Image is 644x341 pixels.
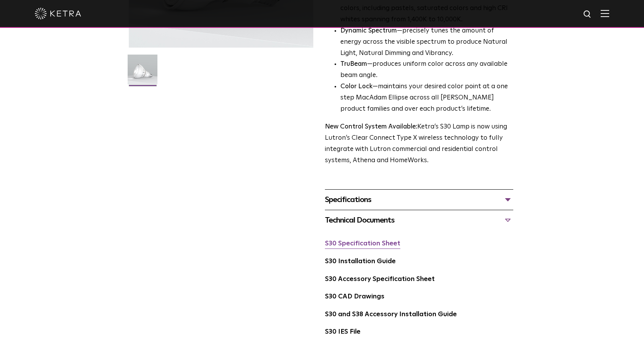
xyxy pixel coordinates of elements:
[325,276,435,283] a: S30 Accessory Specification Sheet
[340,27,397,34] strong: Dynamic Spectrum
[325,194,513,206] div: Specifications
[340,81,513,115] li: —maintains your desired color point at a one step MacAdam Ellipse across all [PERSON_NAME] produc...
[325,122,513,166] p: Ketra’s S30 Lamp is now using Lutron’s Clear Connect Type X wireless technology to fully integrat...
[325,258,396,265] a: S30 Installation Guide
[35,8,81,19] img: ketra-logo-2019-white
[340,61,367,67] strong: TruBeam
[340,83,372,90] strong: Color Lock
[583,10,593,19] img: search icon
[601,10,609,17] img: Hamburger%20Nav.svg
[325,293,384,300] a: S30 CAD Drawings
[128,55,157,90] img: S30-Lamp-Edison-2021-Web-Square
[325,123,417,130] strong: New Control System Available:
[340,59,513,81] li: —produces uniform color across any available beam angle.
[325,240,400,247] a: S30 Specification Sheet
[340,26,513,59] li: —precisely tunes the amount of energy across the visible spectrum to produce Natural Light, Natur...
[325,329,360,335] a: S30 IES File
[325,311,457,318] a: S30 and S38 Accessory Installation Guide
[325,214,513,226] div: Technical Documents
